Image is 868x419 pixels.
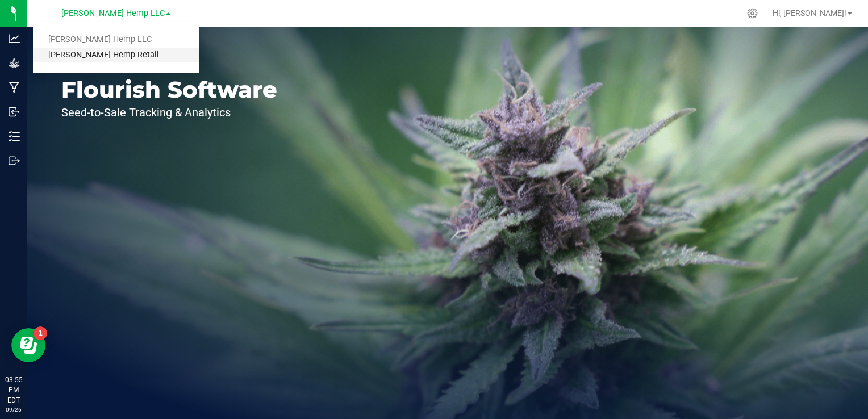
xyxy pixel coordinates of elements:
[9,82,20,93] inline-svg: Manufacturing
[5,375,22,405] p: 03:55 PM EDT
[9,33,20,44] inline-svg: Analytics
[61,78,277,101] p: Flourish Software
[11,328,45,362] iframe: Resource center
[9,57,20,69] inline-svg: Grow
[773,9,846,18] span: Hi, [PERSON_NAME]!
[61,9,165,18] span: [PERSON_NAME] Hemp LLC
[61,107,277,118] p: Seed-to-Sale Tracking & Analytics
[9,131,20,142] inline-svg: Inventory
[745,8,759,19] div: Manage settings
[5,405,22,414] p: 09/26
[34,326,47,340] iframe: Resource center unread badge
[9,155,20,166] inline-svg: Outbound
[33,32,199,48] a: [PERSON_NAME] Hemp LLC
[33,48,199,63] a: [PERSON_NAME] Hemp Retail
[9,106,20,118] inline-svg: Inbound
